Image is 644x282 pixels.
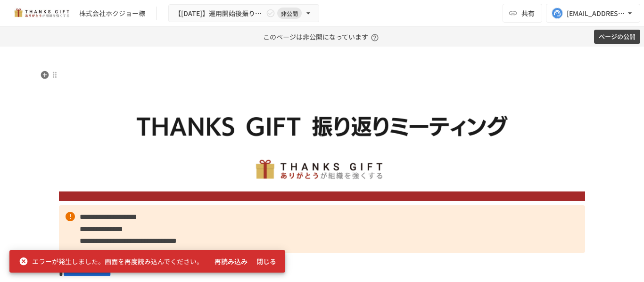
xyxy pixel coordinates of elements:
[11,6,72,21] img: mMP1OxWUAhQbsRWCurg7vIHe5HqDpP7qZo7fRoNLXQh
[59,70,585,201] img: ywjCEzGaDRs6RHkpXm6202453qKEghjSpJ0uwcQsaCz
[79,8,145,18] div: 株式会社ホクジョー様
[521,8,535,18] span: 共有
[211,253,251,270] button: 再読み込み
[263,27,381,47] p: このページは非公開になっています
[277,8,302,18] span: 非公開
[168,4,319,23] button: 【[DATE]】運用開始後振り返りミーティング非公開
[174,8,264,19] span: 【[DATE]】運用開始後振り返りミーティング
[251,253,281,270] button: 閉じる
[19,253,203,270] div: エラーが発生しました。画面を再度読み込んでください。
[594,30,640,44] button: ページの公開
[546,4,640,23] button: [EMAIL_ADDRESS][DOMAIN_NAME]
[567,8,625,19] div: [EMAIL_ADDRESS][DOMAIN_NAME]
[503,4,542,23] button: 共有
